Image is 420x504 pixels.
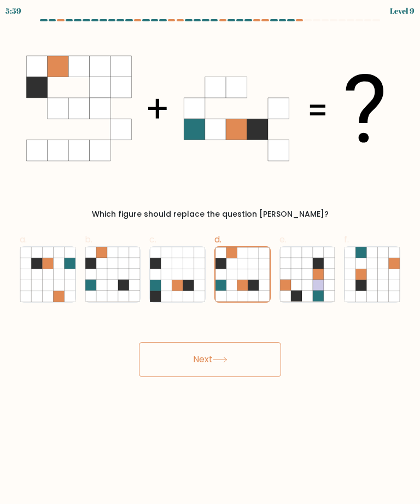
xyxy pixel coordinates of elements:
div: 5:59 [5,5,21,16]
div: Which figure should replace the question [PERSON_NAME]? [26,208,394,220]
button: Next [139,342,281,377]
span: f. [344,233,349,246]
span: e. [279,233,287,246]
span: a. [20,233,27,246]
div: Level 9 [390,5,415,16]
span: d. [214,233,221,246]
span: c. [149,233,156,246]
span: b. [85,233,92,246]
